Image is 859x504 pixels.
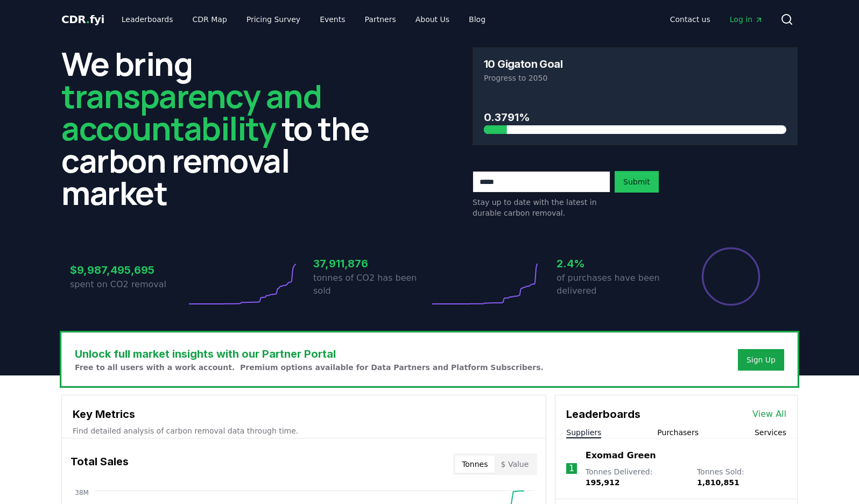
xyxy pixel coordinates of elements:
a: CDR.fyi [61,12,104,27]
h3: Leaderboards [566,406,640,422]
h3: Key Metrics [73,406,535,422]
h3: Unlock full market insights with our Partner Portal [75,346,544,362]
span: 1,810,851 [697,478,740,487]
p: Progress to 2050 [484,73,786,83]
a: Blog [460,10,494,29]
a: View All [752,408,786,421]
a: Leaderboards [113,10,182,29]
h3: 37,911,876 [313,255,430,272]
h3: 2.4% [557,255,673,272]
a: CDR Map [184,10,236,29]
h3: $9,987,495,695 [70,262,186,278]
h3: 0.3791% [484,109,786,125]
div: Percentage of sales delivered [701,246,761,307]
a: Exomad Green [586,449,656,462]
a: Pricing Survey [238,10,309,29]
button: Suppliers [566,427,601,438]
h3: Total Sales [71,453,129,475]
p: Stay up to date with the latest in durable carbon removal. [473,197,610,218]
a: Contact us [661,10,719,29]
button: Sign Up [738,349,784,371]
p: Tonnes Delivered : [586,466,686,488]
h3: 10 Gigaton Goal [484,59,562,69]
tspan: 38M [75,489,89,496]
button: Tonnes [455,456,494,473]
p: 1 [569,462,574,475]
nav: Main [661,10,772,29]
nav: Main [113,10,494,29]
a: Partners [356,10,405,29]
p: Find detailed analysis of carbon removal data through time. [73,425,535,436]
a: Log in [721,10,772,29]
button: Services [755,427,786,438]
a: About Us [407,10,458,29]
button: $ Value [495,456,536,473]
p: spent on CO2 removal [70,278,186,291]
p: tonnes of CO2 has been sold [313,272,430,297]
span: Log in [730,14,763,25]
p: of purchases have been delivered [557,272,673,297]
button: Submit [615,171,659,193]
span: . [86,13,90,26]
button: Purchasers [657,427,699,438]
p: Free to all users with a work account. Premium options available for Data Partners and Platform S... [75,362,544,373]
span: 195,912 [586,478,620,487]
a: Events [311,10,354,29]
a: Sign Up [747,354,776,365]
p: Tonnes Sold : [697,466,786,488]
span: transparency and accountability [61,74,321,150]
h2: We bring to the carbon removal market [61,47,386,209]
span: CDR fyi [61,13,104,26]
